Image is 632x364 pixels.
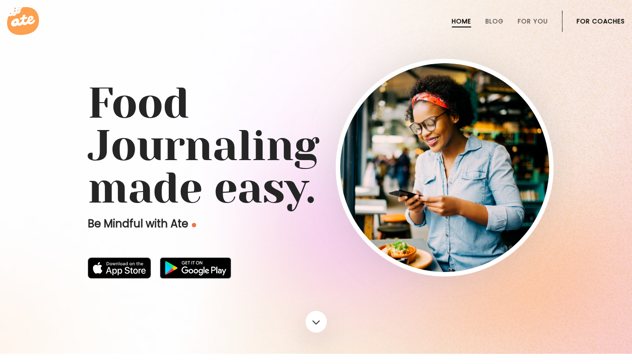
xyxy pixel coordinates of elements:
img: badge-download-google.png [160,257,231,279]
a: Home [452,18,471,25]
img: badge-download-apple.svg [88,257,151,279]
p: Be Mindful with Ate [88,217,336,231]
h1: Food Journaling made easy. [88,82,545,210]
a: Blog [485,18,504,25]
a: For Coaches [577,18,625,25]
a: For You [518,18,548,25]
img: home-hero-img-rounded.png [340,63,549,272]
